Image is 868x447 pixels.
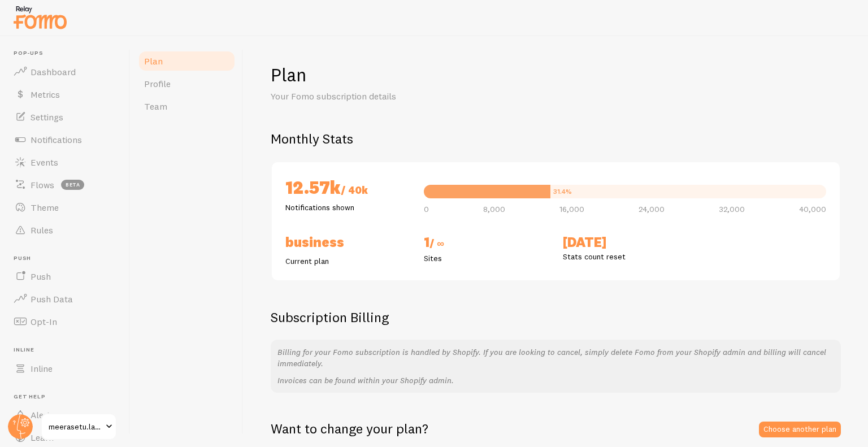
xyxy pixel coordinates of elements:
span: 8,000 [483,205,505,213]
h2: Monthly Stats [271,130,841,147]
span: Opt-In [31,316,57,327]
span: Settings [31,111,63,123]
span: Plan [144,55,163,67]
a: meerasetu.label [41,413,117,440]
span: 0 [424,205,429,213]
span: Pop-ups [14,50,123,57]
a: Choose another plan [759,422,841,437]
a: Dashboard [7,60,123,83]
a: Push Data [7,288,123,310]
span: 24,000 [639,205,665,213]
a: Flows beta [7,173,123,196]
span: Inline [14,346,123,354]
p: Notifications shown [285,202,410,213]
p: Invoices can be found within your Shopify admin. [277,375,834,386]
p: Your Fomo subscription details [271,90,542,103]
h2: Subscription Billing [271,309,841,326]
p: Sites [424,253,549,264]
span: beta [61,180,84,190]
a: Settings [7,106,123,128]
a: Notifications [7,128,123,151]
p: Billing for your Fomo subscription is handled by Shopify. If you are looking to cancel, simply de... [277,346,834,369]
span: Notifications [31,134,82,145]
p: Current plan [285,255,410,267]
a: Plan [137,50,236,72]
span: Push Data [31,293,73,305]
span: Team [144,101,167,112]
a: Theme [7,196,123,219]
span: / 40k [341,184,368,197]
a: Opt-In [7,310,123,333]
div: 31.4% [553,188,572,195]
a: Alerts [7,403,123,426]
span: Theme [31,202,59,213]
span: Push [31,271,51,282]
p: Stats count reset [563,251,688,262]
span: Events [31,157,58,168]
h1: Plan [271,63,841,86]
a: Events [7,151,123,173]
span: Get Help [14,393,123,401]
span: Rules [31,224,53,236]
span: Push [14,255,123,262]
span: 16,000 [559,205,584,213]
span: Metrics [31,89,60,100]
a: Metrics [7,83,123,106]
h2: 12.57k [285,176,410,202]
a: Team [137,95,236,118]
a: Push [7,265,123,288]
span: meerasetu.label [49,420,102,433]
h2: Business [285,233,410,251]
h2: 1 [424,233,549,253]
a: Inline [7,357,123,380]
a: Rules [7,219,123,241]
span: 40,000 [799,205,826,213]
h2: Want to change your plan? [271,420,428,437]
span: / ∞ [429,237,444,250]
a: Profile [137,72,236,95]
h2: [DATE] [563,233,688,251]
span: Flows [31,179,54,190]
span: Profile [144,78,171,89]
img: fomo-relay-logo-orange.svg [12,3,68,32]
span: Inline [31,363,53,374]
span: Alerts [31,409,55,420]
span: Dashboard [31,66,76,77]
span: 32,000 [719,205,745,213]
